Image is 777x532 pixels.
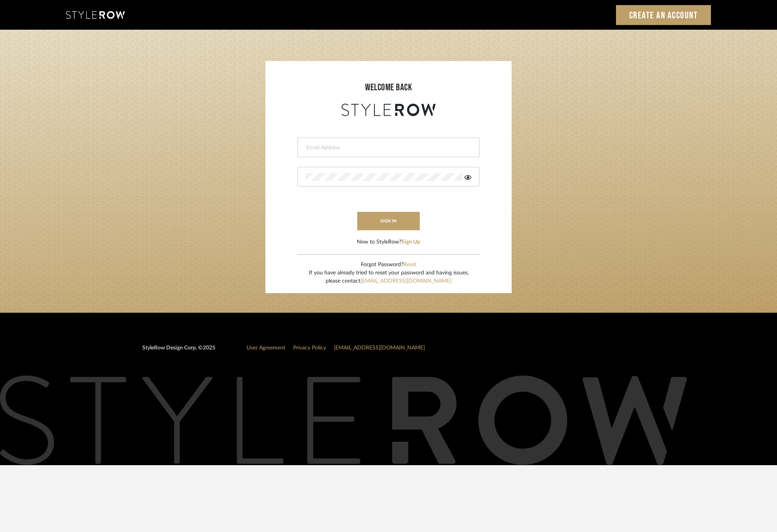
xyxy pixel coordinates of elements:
button: sign in [357,212,420,230]
a: [EMAIL_ADDRESS][DOMAIN_NAME] [360,278,451,284]
div: If you have already tried to reset your password and having issues, please contact [309,269,469,285]
a: [EMAIL_ADDRESS][DOMAIN_NAME] [334,345,425,351]
a: Privacy Policy [293,345,326,351]
div: Forgot Password? [309,261,469,269]
input: Email Address [306,144,469,152]
div: New to StyleRow? [357,238,420,246]
button: Reset [403,261,417,269]
div: welcome back [273,81,504,95]
div: StyleRow Design Corp. ©2025 [142,344,215,358]
a: Create an Account [616,5,711,25]
button: Sign Up [401,238,420,246]
a: User Agreement [247,345,285,351]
